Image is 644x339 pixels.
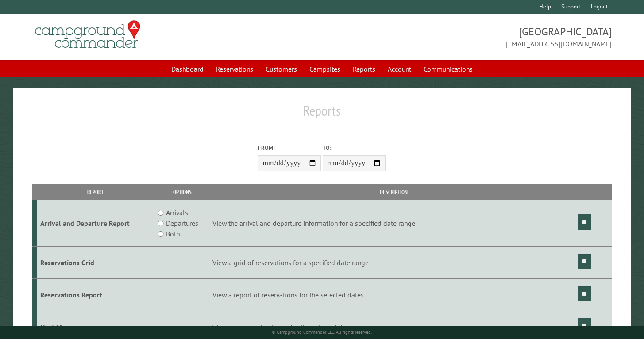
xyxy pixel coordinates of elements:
a: Campsites [304,61,346,77]
label: Both [166,229,180,239]
th: Description [211,184,577,200]
label: Arrivals [166,207,188,218]
a: Reservations [211,61,258,77]
a: Account [382,61,416,77]
a: Customers [260,61,302,77]
img: Campground Commander [32,17,143,52]
span: [GEOGRAPHIC_DATA] [EMAIL_ADDRESS][DOMAIN_NAME] [322,24,612,49]
td: View the arrival and departure information for a specified date range [211,200,577,247]
td: Reservations Grid [37,247,154,279]
a: Reports [347,61,381,77]
td: Arrival and Departure Report [37,200,154,247]
a: Dashboard [166,61,209,77]
th: Report [37,184,154,200]
a: Communications [418,61,478,77]
td: View a report of reservations for the selected dates [211,278,577,311]
h1: Reports [32,102,612,126]
label: Departures [166,218,198,229]
th: Options [154,184,211,200]
small: © Campground Commander LLC. All rights reserved. [272,329,372,335]
label: From: [258,144,321,152]
td: Reservations Report [37,278,154,311]
label: To: [323,144,386,152]
td: View a grid of reservations for a specified date range [211,247,577,279]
